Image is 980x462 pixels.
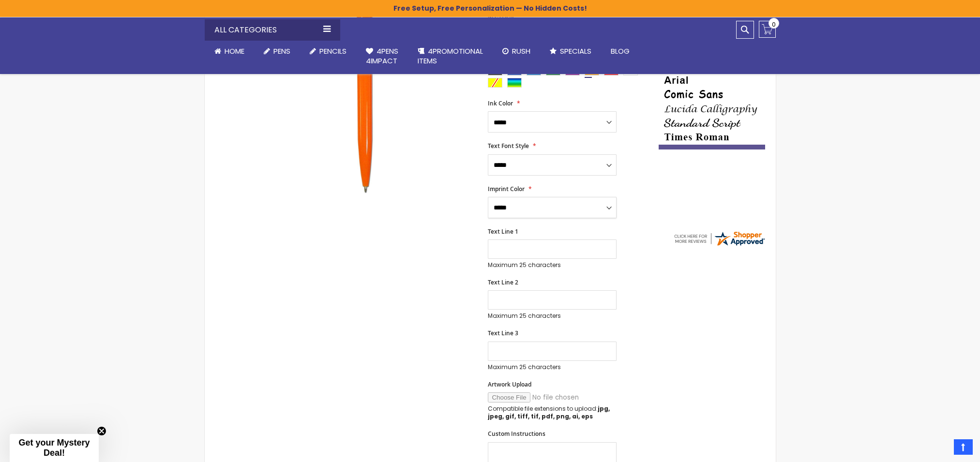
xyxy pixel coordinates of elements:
[954,439,973,455] a: Top
[488,312,617,320] p: Maximum 25 characters
[18,438,90,458] span: Get your Mystery Deal!
[488,363,617,371] p: Maximum 25 characters
[488,278,518,286] span: Text Line 2
[366,46,398,66] span: 4Pens 4impact
[488,142,529,150] span: Text Font Style
[673,230,766,247] img: 4pens.com widget logo
[759,21,776,38] a: 0
[488,227,518,236] span: Text Line 1
[10,434,99,462] div: Get your Mystery Deal!Close teaser
[488,430,545,438] span: Custom Instructions
[507,78,522,88] div: Assorted
[611,46,630,56] span: Blog
[319,46,347,56] span: Pencils
[512,46,530,56] span: Rush
[300,41,356,62] a: Pencils
[488,404,610,420] strong: jpg, jpeg, gif, tiff, tif, pdf, png, ai, eps
[659,56,765,149] img: font-personalization-examples
[418,46,483,66] span: 4PROMOTIONAL ITEMS
[488,329,518,337] span: Text Line 3
[488,380,531,388] span: Artwork Upload
[205,41,254,62] a: Home
[273,46,290,56] span: Pens
[97,426,106,436] button: Close teaser
[488,405,617,420] p: Compatible file extensions to upload:
[673,241,766,249] a: 4pens.com certificate URL
[488,99,513,107] span: Ink Color
[408,41,493,72] a: 4PROMOTIONALITEMS
[540,41,601,62] a: Specials
[560,46,591,56] span: Specials
[205,19,340,41] div: All Categories
[254,41,300,62] a: Pens
[601,41,639,62] a: Blog
[488,185,525,193] span: Imprint Color
[488,261,617,269] p: Maximum 25 characters
[356,41,408,72] a: 4Pens4impact
[772,20,776,29] span: 0
[225,46,244,56] span: Home
[493,41,540,62] a: Rush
